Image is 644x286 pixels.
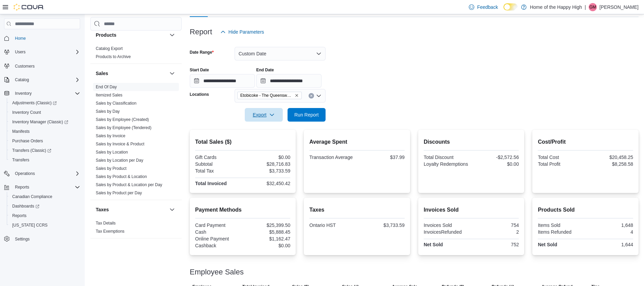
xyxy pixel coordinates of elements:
[195,138,291,146] h2: Total Sales ($)
[228,29,264,35] span: Hide Parameters
[244,168,290,174] div: $3,733.59
[7,192,83,201] button: Canadian Compliance
[12,34,29,42] a: Home
[12,235,32,243] a: Settings
[12,129,30,134] span: Manifests
[96,166,127,171] a: Sales by Product
[10,146,54,155] a: Transfers (Classic)
[249,108,279,122] span: Export
[12,34,80,42] span: Home
[12,222,48,228] span: [US_STATE] CCRS
[589,3,597,11] div: Giuliana Molina Giuria
[96,117,149,122] span: Sales by Employee (Created)
[96,46,123,51] span: Catalog Export
[587,229,633,235] div: 4
[12,89,80,97] span: Inventory
[7,220,83,230] button: [US_STATE] CCRS
[96,229,125,234] a: Tax Exemptions
[96,101,136,106] span: Sales by Classification
[96,221,116,226] a: Tax Details
[12,76,32,84] button: Catalog
[309,222,355,228] div: Ontario HST
[256,67,274,73] label: End Date
[503,11,504,11] span: Dark Mode
[240,92,293,99] span: Etobicoke - The Queensway - Fire & Flower
[10,221,80,229] span: Washington CCRS
[10,118,71,126] a: Inventory Manager (Classic)
[10,137,80,145] span: Purchase Orders
[424,138,519,146] h2: Discounts
[587,161,633,167] div: $8,258.58
[10,156,80,164] span: Transfers
[96,158,143,163] a: Sales by Location per Day
[1,61,83,71] button: Customers
[195,155,241,160] div: Gift Cards
[90,83,182,200] div: Sales
[168,69,176,77] button: Sales
[10,99,59,107] a: Adjustments (Classic)
[10,156,32,164] a: Transfers
[96,229,125,234] span: Tax Exemptions
[424,155,470,160] div: Total Discount
[7,108,83,117] button: Inventory Count
[473,222,519,228] div: 754
[96,206,167,213] button: Taxes
[96,125,151,130] a: Sales by Employee (Tendered)
[503,3,518,11] input: Dark Mode
[12,157,29,163] span: Transfers
[473,161,519,167] div: $0.00
[530,3,582,11] p: Home of the Happy High
[587,155,633,160] div: $20,458.25
[12,62,37,70] a: Customers
[424,222,470,228] div: Invoices Sold
[237,92,302,99] span: Etobicoke - The Queensway - Fire & Flower
[10,137,46,145] a: Purchase Orders
[195,168,241,174] div: Total Tax
[538,206,633,214] h2: Products Sold
[473,242,519,247] div: 752
[195,206,291,214] h2: Payment Methods
[12,119,68,125] span: Inventory Manager (Classic)
[14,4,44,11] img: Cova
[15,77,29,83] span: Catalog
[12,235,80,243] span: Settings
[15,49,25,55] span: Users
[538,242,557,247] strong: Net Sold
[10,108,44,117] a: Inventory Count
[358,222,405,228] div: $3,733.59
[12,183,32,191] button: Reports
[195,181,227,186] strong: Total Invoiced
[424,161,470,167] div: Loyalty Redemptions
[7,155,83,165] button: Transfers
[12,61,80,70] span: Customers
[585,3,586,11] p: |
[96,92,123,98] span: Itemized Sales
[309,93,314,99] button: Clear input
[10,127,80,136] span: Manifests
[96,166,127,171] span: Sales by Product
[7,201,83,211] a: Dashboards
[358,155,405,160] div: $37.99
[96,54,131,59] a: Products to Archive
[96,54,131,59] span: Products to Archive
[295,93,299,97] button: Remove Etobicoke - The Queensway - Fire & Flower from selection in this group
[15,64,35,69] span: Customers
[1,47,83,57] button: Users
[96,32,167,38] button: Products
[288,108,326,122] button: Run Report
[195,222,241,228] div: Card Payment
[1,169,83,178] button: Operations
[10,108,80,117] span: Inventory Count
[195,229,241,235] div: Cash
[15,91,32,96] span: Inventory
[15,171,35,176] span: Operations
[244,155,290,160] div: $0.00
[473,229,519,235] div: 2
[309,155,355,160] div: Transaction Average
[96,101,136,106] a: Sales by Classification
[96,32,116,38] h3: Products
[7,98,83,108] a: Adjustments (Classic)
[244,229,290,235] div: $5,888.45
[12,138,43,144] span: Purchase Orders
[96,149,128,155] span: Sales by Location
